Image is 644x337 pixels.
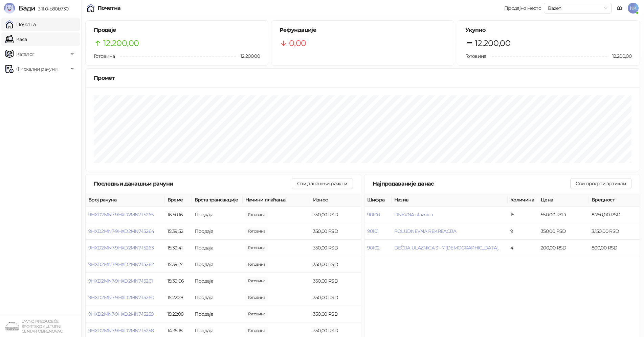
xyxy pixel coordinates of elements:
th: Износ [310,193,361,207]
td: Продаја [192,207,243,223]
td: 8.250,00 RSD [589,207,640,223]
span: 350,00 [245,244,268,251]
td: 350,00 RSD [310,273,361,289]
div: Промет [94,74,631,82]
td: 15:22:28 [165,289,192,306]
button: POLUDNEVNA REKREACIJA [394,228,457,234]
span: Готовина [94,53,115,59]
th: Назив [392,193,508,207]
span: Бади [18,4,35,12]
td: 350,00 RSD [310,240,361,256]
button: 9HXD2MN7-9HXD2MN7-15260 [88,294,154,300]
button: 9HXD2MN7-9HXD2MN7-15264 [88,228,154,234]
button: 90101 [367,228,379,234]
button: Сви данашњи рачуни [292,178,353,189]
span: 350,00 [245,261,268,268]
button: Сви продати артикли [570,178,631,189]
th: Вредност [589,193,640,207]
td: 350,00 RSD [310,256,361,273]
span: Готовина [465,53,486,59]
span: 350,00 [245,211,268,218]
button: 9HXD2MN7-9HXD2MN7-15265 [88,212,154,218]
td: 16:50:16 [165,207,192,223]
a: Документација [614,3,625,14]
td: Продаја [192,240,243,256]
td: Продаја [192,289,243,306]
td: Продаја [192,223,243,240]
span: 3.11.0-b80b730 [35,6,68,12]
span: NK [628,3,639,14]
td: 550,00 RSD [538,207,589,223]
th: Врста трансакције [192,193,243,207]
td: 350,00 RSD [310,223,361,240]
h5: Укупно [465,26,631,34]
img: 64x64-companyLogo-4a28e1f8-f217-46d7-badd-69a834a81aaf.png [5,319,19,333]
td: 3.150,00 RSD [589,223,640,240]
td: Продаја [192,306,243,322]
a: Каса [5,32,27,46]
span: 12.200,00 [236,52,260,60]
span: 350,00 [245,294,268,301]
span: 0,00 [289,37,306,50]
th: Број рачуна [86,193,165,207]
td: 9 [508,223,538,240]
span: 350,00 [245,310,268,318]
td: 200,00 RSD [538,240,589,256]
td: 800,00 RSD [589,240,640,256]
td: 15:39:24 [165,256,192,273]
td: 350,00 RSD [310,207,361,223]
th: Шифра [364,193,392,207]
th: Цена [538,193,589,207]
td: 15:39:52 [165,223,192,240]
span: 350,00 [245,327,268,334]
button: DEČIJA ULAZNICA 3 - 7 [DEMOGRAPHIC_DATA]. [394,245,499,251]
button: 90100 [367,212,380,218]
td: 350,00 RSD [310,289,361,306]
th: Време [165,193,192,207]
span: Каталог [16,47,35,61]
div: Почетна [97,5,121,11]
small: JAVNO PREDUZEĆE SPORTSKO KULTURNI CENTAR, OBRENOVAC [22,319,62,334]
th: Количина [508,193,538,207]
td: 15 [508,207,538,223]
div: Последњи данашњи рачуни [94,179,292,188]
button: 90102 [367,245,380,251]
button: 9HXD2MN7-9HXD2MN7-15261 [88,278,153,284]
td: 350,00 RSD [538,223,589,240]
td: 350,00 RSD [310,306,361,322]
td: 15:22:08 [165,306,192,322]
span: 12.200,00 [103,37,139,50]
span: 9HXD2MN7-9HXD2MN7-15262 [88,261,154,267]
button: 9HXD2MN7-9HXD2MN7-15263 [88,245,154,251]
span: Фискални рачуни [16,62,58,76]
a: Почетна [5,18,36,31]
td: 15:39:06 [165,273,192,289]
span: 12.200,00 [607,52,631,60]
span: 350,00 [245,227,268,235]
td: Продаја [192,273,243,289]
button: 9HXD2MN7-9HXD2MN7-15259 [88,311,154,317]
span: 12.200,00 [475,37,510,50]
h5: Рефундације [280,26,446,34]
div: Најпродаваније данас [373,179,571,188]
button: DNEVNA ulaznica [394,212,433,218]
button: 9HXD2MN7-9HXD2MN7-15258 [88,328,154,334]
td: Продаја [192,256,243,273]
span: Bazen [548,3,607,13]
div: Продајно место [504,6,541,10]
img: Logo [4,3,15,14]
td: 15:39:41 [165,240,192,256]
th: Начини плаћања [243,193,310,207]
h5: Продаје [94,26,260,34]
td: 4 [508,240,538,256]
